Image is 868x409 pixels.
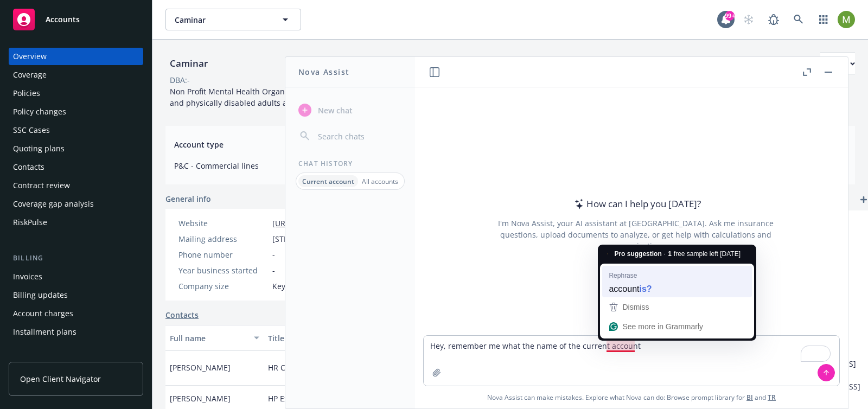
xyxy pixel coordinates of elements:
span: - [272,265,275,276]
div: Title [268,333,346,344]
span: Caminar [175,14,269,25]
a: Search [788,9,809,30]
div: Coverage [13,66,47,84]
div: Policies [13,85,40,102]
input: Search chats [316,129,402,144]
textarea: To enrich screen reader interactions, please activate Accessibility in Grammarly extension settings [424,336,839,386]
div: How can I help you [DATE]? [571,197,701,211]
a: Policy changes [9,103,143,120]
span: Non Profit Mental Health Organization- [DOMAIN_NAME]. 98% Gov't Funded- See attached spreadsheet ... [170,86,639,108]
div: I'm Nova Assist, your AI assistant at [GEOGRAPHIC_DATA]. Ask me insurance questions, upload docum... [483,218,788,252]
div: Account charges [13,305,73,322]
h1: Nova Assist [298,66,349,78]
a: Policies [9,85,143,102]
a: Quoting plans [9,140,143,157]
span: [PERSON_NAME] [170,362,231,373]
a: Billing updates [9,286,143,304]
a: Contacts [165,309,199,321]
span: General info [165,193,211,204]
span: - [272,249,275,260]
div: DBA: - [170,74,190,86]
a: Contacts [9,158,143,176]
a: TR [768,393,776,402]
div: Company size [178,280,268,292]
span: [PERSON_NAME] [170,393,231,404]
a: Coverage gap analysis [9,195,143,213]
div: Caminar [165,56,212,71]
button: Full name [165,325,264,351]
div: Contacts [13,158,44,176]
a: Report a Bug [763,9,784,30]
div: Mailing address [178,233,268,245]
span: Accounts [46,15,80,24]
div: Actions [820,53,855,74]
a: Start snowing [738,9,759,30]
a: RiskPulse [9,214,143,231]
div: Full name [170,333,247,344]
span: New chat [316,105,353,116]
div: Quoting plans [13,140,65,157]
a: Overview [9,48,143,65]
div: RiskPulse [13,214,47,231]
a: Account charges [9,305,143,322]
a: Installment plans [9,323,143,341]
span: Open Client Navigator [20,373,101,385]
span: P&C - Commercial lines [174,160,288,171]
div: Billing updates [13,286,68,304]
p: Current account [302,177,354,186]
a: BI [746,393,753,402]
span: HP Exec Director [268,393,328,404]
button: New chat [294,100,406,120]
a: SSC Cases [9,122,143,139]
div: Website [178,218,268,229]
div: Installment plans [13,323,76,341]
a: [URL][DOMAIN_NAME] [272,218,354,228]
span: Key [272,280,285,292]
span: Account type [174,139,288,150]
span: [STREET_ADDRESS] [272,233,341,245]
div: Phone number [178,249,268,260]
span: HR Coordinator [268,362,324,373]
div: Contract review [13,177,70,194]
div: SSC Cases [13,122,50,139]
div: Overview [13,48,47,65]
a: Switch app [813,9,834,30]
a: Invoices [9,268,143,285]
p: All accounts [362,177,398,186]
div: 99+ [725,11,735,21]
div: Year business started [178,265,268,276]
div: Coverage gap analysis [13,195,94,213]
button: Caminar [165,9,301,30]
a: Coverage [9,66,143,84]
span: Nova Assist can make mistakes. Explore what Nova can do: Browse prompt library for and [487,386,776,408]
div: Billing [9,253,143,264]
button: Actions [820,53,855,74]
div: Invoices [13,268,42,285]
a: Accounts [9,4,143,35]
div: Chat History [285,159,415,168]
a: Contract review [9,177,143,194]
div: Policy changes [13,103,66,120]
button: Title [264,325,362,351]
img: photo [838,11,855,28]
